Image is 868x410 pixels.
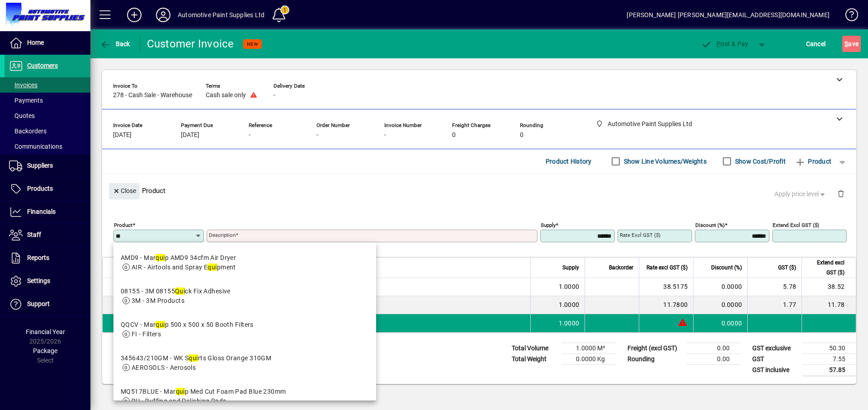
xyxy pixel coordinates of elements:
[609,263,633,273] span: Backorder
[5,293,90,316] a: Support
[806,37,826,51] span: Cancel
[802,278,856,296] td: 38.52
[206,92,246,99] span: Cash sale only
[175,287,185,295] em: Qui
[697,36,753,52] button: Post & Pay
[5,201,90,223] a: Financials
[747,278,802,296] td: 5.78
[802,296,856,314] td: 11.78
[121,353,271,363] div: 345643/210GM - WK S rts Gloss Orange 310GM
[132,264,236,271] span: AIR - Airtools and Spray E pment
[622,157,707,166] label: Show Line Volumes/Weights
[701,40,749,47] span: ost & Pay
[114,221,132,228] mat-label: Product
[27,300,50,307] span: Support
[156,254,165,261] em: qui
[100,40,130,47] span: Back
[507,343,561,353] td: Total Volume
[33,347,57,354] span: Package
[5,139,90,154] a: Communications
[5,247,90,269] a: Reports
[844,37,859,51] span: ave
[711,263,742,273] span: Discount (%)
[120,7,149,23] button: Add
[804,36,828,52] button: Cancel
[90,36,140,52] app-page-header-button: Back
[9,143,62,150] span: Communications
[520,132,524,139] span: 0
[541,221,556,228] mat-label: Supply
[844,40,848,47] span: S
[132,297,184,304] span: 3M - 3M Products
[209,232,236,238] mat-label: Description
[147,37,234,51] div: Customer Invoice
[802,353,856,364] td: 7.55
[5,108,90,123] a: Quotes
[561,353,616,364] td: 0.0000 Kg
[686,353,741,364] td: 0.00
[778,263,796,273] span: GST ($)
[839,2,857,31] a: Knowledge Base
[208,264,217,271] em: qui
[121,320,254,330] div: QQCV - Mar p 500 x 500 x 50 Booth Filters
[9,127,47,135] span: Backorders
[176,388,185,395] em: qui
[274,92,275,99] span: -
[9,81,38,89] span: Invoices
[559,282,580,291] span: 1.0000
[748,364,802,376] td: GST inclusive
[27,254,49,261] span: Reports
[5,270,90,292] a: Settings
[830,189,852,198] app-page-header-button: Delete
[559,319,580,328] span: 1.0000
[748,353,802,364] td: GST
[693,314,747,332] td: 0.0000
[693,296,747,314] td: 0.0000
[27,231,41,238] span: Staff
[645,282,688,291] div: 38.5175
[316,132,318,139] span: -
[5,32,90,54] a: Home
[9,97,43,104] span: Payments
[113,313,376,346] mat-option: QQCV - Marquip 500 x 500 x 50 Booth Filters
[113,92,192,99] span: 278 - Cash Sale - Warehouse
[695,221,725,228] mat-label: Discount (%)
[507,353,561,364] td: Total Weight
[109,183,140,199] button: Close
[132,364,196,371] span: AEROSOLS - Aerosols
[561,343,616,353] td: 1.0000 M³
[771,186,830,202] button: Apply price level
[181,132,199,139] span: [DATE]
[27,208,56,215] span: Financials
[102,174,856,207] div: Product
[113,246,376,279] mat-option: AMD9 - Marquip AMD9 34cfm Air Dryer
[113,279,376,313] mat-option: 08155 - 3M 08155 Quick Fix Adhesive
[98,36,132,52] button: Back
[830,183,852,205] button: Delete
[842,36,861,52] button: Save
[645,300,688,309] div: 11.7800
[546,154,592,169] span: Product History
[121,387,286,396] div: MQ517BLUE - Mar p Med Cut Foam Pad Blue 230mm
[717,40,721,47] span: P
[132,330,161,338] span: FI - Filters
[773,221,819,228] mat-label: Extend excl GST ($)
[149,7,178,23] button: Profile
[807,258,844,278] span: Extend excl GST ($)
[107,187,142,195] app-page-header-button: Close
[5,178,90,200] a: Products
[113,346,376,380] mat-option: 345643/210GM - WK Squirts Gloss Orange 310GM
[774,189,827,199] span: Apply price level
[623,353,686,364] td: Rounding
[27,185,53,192] span: Products
[686,343,741,353] td: 0.00
[27,162,53,169] span: Suppliers
[5,155,90,177] a: Suppliers
[189,354,198,362] em: qui
[247,41,258,47] span: NEW
[562,263,579,273] span: Supply
[384,132,386,139] span: -
[5,123,90,139] a: Backorders
[249,132,250,139] span: -
[623,343,686,353] td: Freight (excl GST)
